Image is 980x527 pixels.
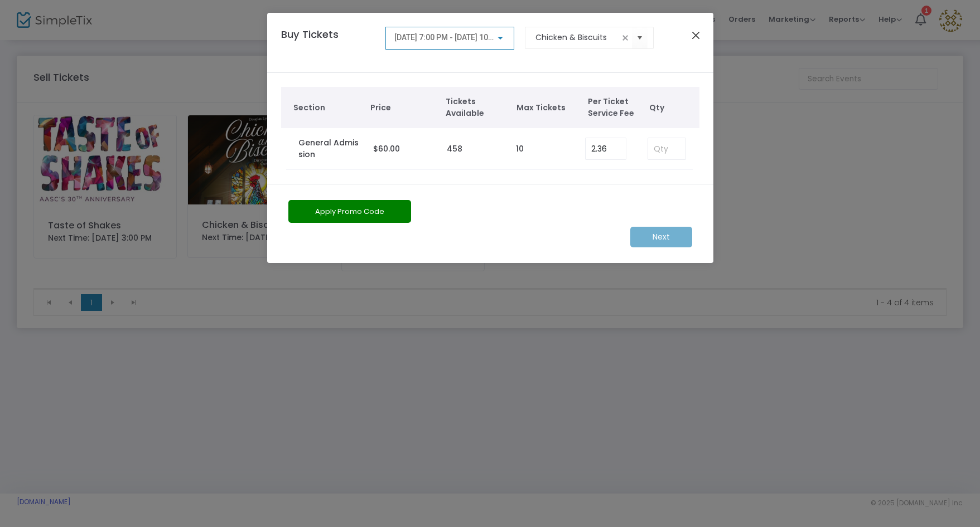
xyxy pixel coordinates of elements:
[649,102,694,114] span: Qty
[632,26,648,49] button: Select
[370,102,435,114] span: Price
[298,137,362,160] label: General Admission
[586,138,626,159] input: Enter Service Fee
[447,143,462,155] label: 458
[394,33,513,42] span: [DATE] 7:00 PM - [DATE] 10:00 PM
[446,96,506,119] span: Tickets Available
[288,200,411,223] button: Apply Promo Code
[535,32,619,43] input: Select an event
[516,143,524,155] label: 10
[619,31,632,45] span: clear
[588,96,644,119] span: Per Ticket Service Fee
[688,28,703,42] button: Close
[293,102,359,114] span: Section
[373,143,400,154] span: $60.00
[276,27,380,58] h4: Buy Tickets
[516,102,577,114] span: Max Tickets
[648,138,685,159] input: Qty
